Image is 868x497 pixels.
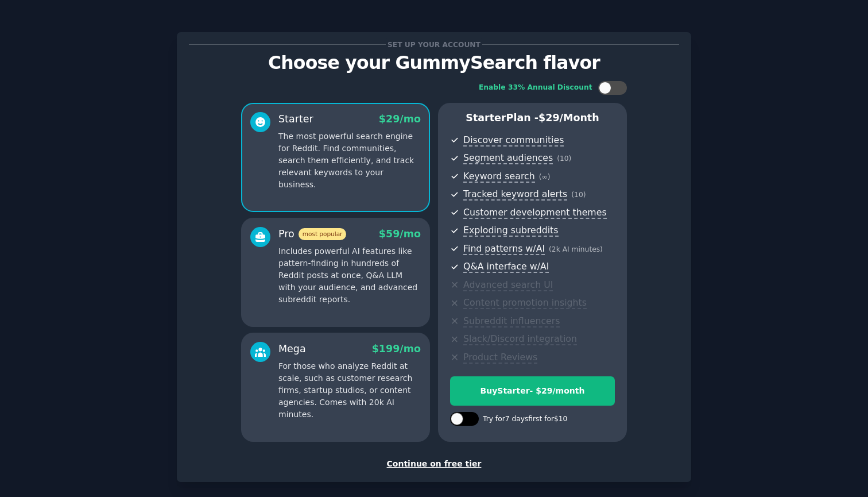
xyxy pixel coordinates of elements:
[463,152,553,164] span: Segment audiences
[463,243,545,255] span: Find patterns w/AI
[463,134,564,147] span: Discover communities
[379,113,421,125] span: $ 29 /mo
[278,360,421,421] p: For those who analyze Reddit at scale, such as customer research firms, startup studios, or conte...
[463,171,535,183] span: Keyword search
[189,53,679,73] p: Choose your GummySearch flavor
[386,38,483,51] span: Set up your account
[450,111,615,125] p: Starter Plan -
[450,376,615,406] button: BuyStarter- $29/month
[379,228,421,240] span: $ 59 /mo
[463,297,587,309] span: Content promotion insights
[463,207,607,219] span: Customer development themes
[463,333,577,345] span: Slack/Discord integration
[463,225,558,237] span: Exploding subreddits
[299,228,347,240] span: most popular
[571,191,586,199] span: ( 10 )
[549,245,603,253] span: ( 2k AI minutes )
[278,130,421,191] p: The most powerful search engine for Reddit. Find communities, search them efficiently, and track ...
[189,458,679,470] div: Continue on free tier
[479,83,592,93] div: Enable 33% Annual Discount
[278,227,346,241] div: Pro
[538,112,599,124] span: $ 29 /month
[539,173,551,181] span: ( ∞ )
[278,112,313,126] div: Starter
[463,352,537,364] span: Product Reviews
[278,342,306,356] div: Mega
[557,155,571,163] span: ( 10 )
[451,385,614,397] div: Buy Starter - $ 29 /month
[463,315,560,328] span: Subreddit influencers
[278,245,421,306] p: Includes powerful AI features like pattern-finding in hundreds of Reddit posts at once, Q&A LLM w...
[372,343,421,355] span: $ 199 /mo
[463,261,549,273] span: Q&A interface w/AI
[463,188,567,201] span: Tracked keyword alerts
[463,279,553,291] span: Advanced search UI
[483,414,567,425] div: Try for 7 days first for $10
